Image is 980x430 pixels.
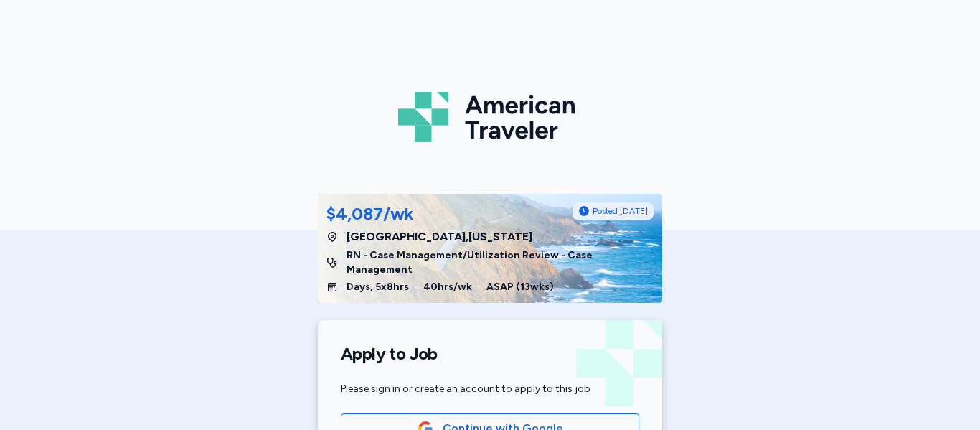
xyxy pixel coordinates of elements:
span: Posted [DATE] [593,205,648,217]
span: 40 hrs/wk [423,280,472,294]
span: [GEOGRAPHIC_DATA] , [US_STATE] [347,228,532,246]
img: Logo [398,86,582,148]
span: Days, 5x8hrs [347,280,409,294]
span: RN - Case Management/Utilization Review - Case Management [347,248,654,277]
div: Please sign in or create an account to apply to this job [341,382,639,396]
div: $4,087/wk [326,202,414,225]
h1: Apply to Job [341,343,639,365]
span: ASAP ( 13 wks) [486,280,554,294]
